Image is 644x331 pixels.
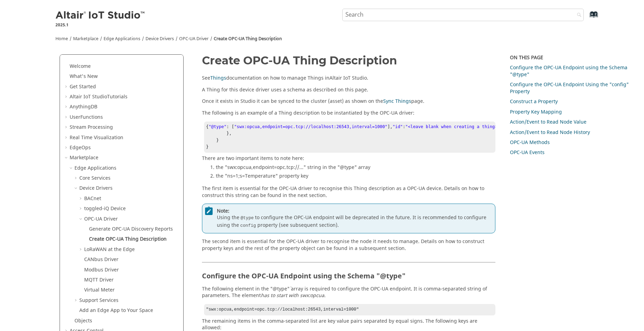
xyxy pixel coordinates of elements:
[179,36,209,42] a: OPC-UA Driver
[70,134,123,141] a: Real Time Visualization
[64,114,70,121] span: Expand UserFunctions
[510,118,586,126] a: Action/Event to Read Node Value
[84,256,118,263] a: CANbus Driver
[392,124,403,129] span: "id"
[510,81,629,95] a: Configure the OPC-UA Endpoint Using the "config" Property
[510,149,545,156] a: OPC-UA Events
[64,144,70,151] span: Expand EdgeOps
[104,36,140,42] a: Edge Applications
[45,30,599,45] nav: Tools
[79,216,84,223] span: Collapse OPC-UA Driver
[64,93,70,100] span: Expand Altair IoT StudioTutorials
[79,297,118,304] a: Support Services
[216,173,496,182] li: the "ns=1;s=Temperature" property key
[510,98,558,105] a: Construct a Property
[89,225,173,233] a: Generate OPC-UA Discovery Reports
[234,124,388,129] span: "swx:opcua,endpoint=opc.tcp://localhost:26543,interval=1000"
[510,54,644,61] div: On this page
[74,175,79,182] span: Expand Core Services
[405,124,500,129] span: "<leave blank when creating a thing>"
[239,223,257,229] code: config
[70,154,98,161] a: Marketplace
[84,266,119,274] a: Modbus Driver
[79,185,113,192] a: Device Drivers
[204,122,496,153] pre: { : [ ], : , : , : { : { : , : , : , : true }, } }
[510,64,627,78] a: Configure the OPC-UA Endpoint using the Schema "@type"
[202,155,496,182] div: There are two important items to note here:
[84,205,126,212] a: toggled-iQ Device
[70,93,107,100] span: Altair IoT Studio
[261,292,324,299] em: has to start with swx:opcua
[202,110,496,117] p: The following is an example of a Thing description to be instantiated by the OPC-UA driver:
[510,108,562,116] a: Property Key Mapping
[74,185,79,192] span: Collapse Device Drivers
[342,9,584,21] input: Search query
[64,154,70,161] span: Collapse Marketplace
[202,286,496,299] p: The following element in the "@type"` array is required to configure the OPC-UA endpoint. It is c...
[64,134,70,141] span: Expand Real Time Visualization
[89,235,167,243] a: Create OPC-UA Thing Description
[510,129,590,136] a: Action/Event to Read Node History
[55,22,146,28] p: 2025.1
[79,246,84,253] span: Expand LoRaWAN at the Edge
[64,83,70,90] span: Expand Get Started
[70,93,127,100] a: Altair IoT StudioTutorials
[209,124,227,129] span: "@type"
[74,317,92,324] a: Objects
[84,215,118,223] a: OPC-UA Driver
[510,139,550,146] a: OPC-UA Methods
[206,307,359,312] code: "swx:opcua,endpoint=opc.tcp://localhost:26543,interval=1000"
[73,36,98,42] a: Marketplace
[80,114,103,121] span: Functions
[202,262,496,283] h2: Configure the OPC-UA Endpoint using the Schema "@type"
[202,54,496,66] h1: Create OPC-UA Thing Description
[210,74,226,82] a: Things
[239,215,255,221] code: @type
[145,36,174,42] a: Device Drivers
[55,36,68,42] a: Home
[69,165,74,172] span: Collapse Edge Applications
[84,286,115,294] a: Virtual Meter
[84,195,101,202] a: BACnet
[79,175,111,182] a: Core Services
[214,36,282,42] a: Create OPC-UA Thing Description
[84,276,114,284] a: MQTT Driver
[74,297,79,304] span: Expand Support Services
[55,10,146,21] img: Altair IoT Studio
[70,114,103,121] a: UserFunctions
[568,9,587,22] button: Search
[70,83,96,90] a: Get Started
[70,124,113,131] a: Stream Processing
[79,307,153,314] a: Add an Edge App to Your Space
[202,75,496,82] p: See documentation on how to manage Things in .
[64,124,70,131] span: Expand Stream Processing
[74,164,116,172] a: Edge Applications
[202,87,496,93] p: A Thing for this device driver uses a schema as described on this page.
[202,204,496,233] div: Using the to configure the OPC-UA endpoint will be deprecated in the future. It is recommended to...
[79,205,84,212] span: Expand toggled-iQ Device
[70,103,97,110] a: AnythingDB
[64,104,70,110] span: Expand AnythingDB
[70,63,91,70] a: Welcome
[383,98,411,105] a: Sync Things
[202,185,496,199] p: The first item is essential for the OPC-UA driver to recognise this Thing description as a OPC-UA...
[202,238,496,252] p: The second item is essential for the OPC-UA driver to recognise the node it needs to manage. Deta...
[70,144,91,151] a: EdgeOps
[84,246,135,253] a: LoRaWAN at the Edge
[329,74,367,82] span: Altair IoT Studio
[578,14,594,21] a: Go to index terms page
[79,195,84,202] span: Expand BACnet
[216,164,496,173] li: the "swx:opcua,endpoint=opc.tcp://..." string in the "@type" array
[70,73,98,80] a: What's New
[202,98,496,105] p: Once it exists in Studio it can be synced to the cluster (asset) as shown on the page.
[217,208,493,215] span: Note:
